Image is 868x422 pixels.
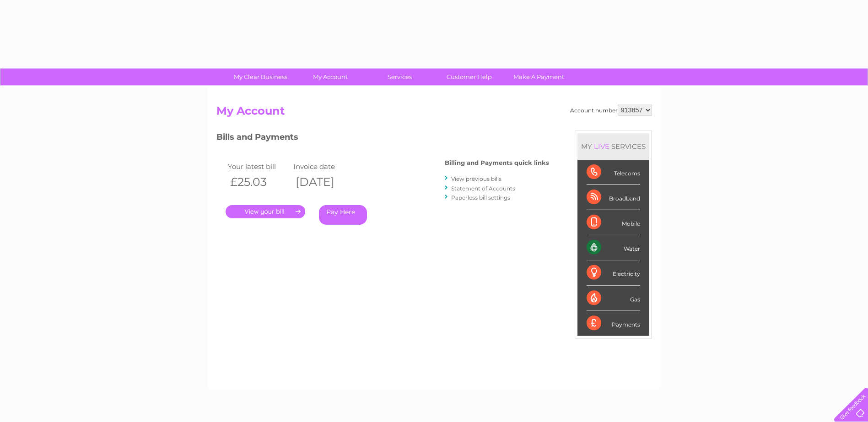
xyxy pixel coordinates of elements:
[291,160,357,173] td: Invoice date
[587,185,640,210] div: Broadband
[587,311,640,336] div: Payments
[587,235,640,260] div: Water
[445,159,549,166] h4: Billing and Payments quick links
[431,69,507,85] a: Customer Help
[587,286,640,311] div: Gas
[570,105,652,116] div: Account number
[226,160,291,173] td: Your latest bill
[226,173,291,191] th: £25.03
[216,105,652,122] h2: My Account
[223,69,298,85] a: My Clear Business
[216,131,549,147] h3: Bills and Payments
[587,210,640,235] div: Mobile
[587,160,640,185] div: Telecoms
[501,69,577,85] a: Make A Payment
[291,173,357,191] th: [DATE]
[592,142,611,151] div: LIVE
[577,133,649,159] div: MY SERVICES
[451,185,515,192] a: Statement of Accounts
[587,260,640,285] div: Electricity
[226,205,305,218] a: .
[319,205,367,225] a: Pay Here
[451,194,510,201] a: Paperless bill settings
[292,69,368,85] a: My Account
[451,175,501,182] a: View previous bills
[362,69,437,85] a: Services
